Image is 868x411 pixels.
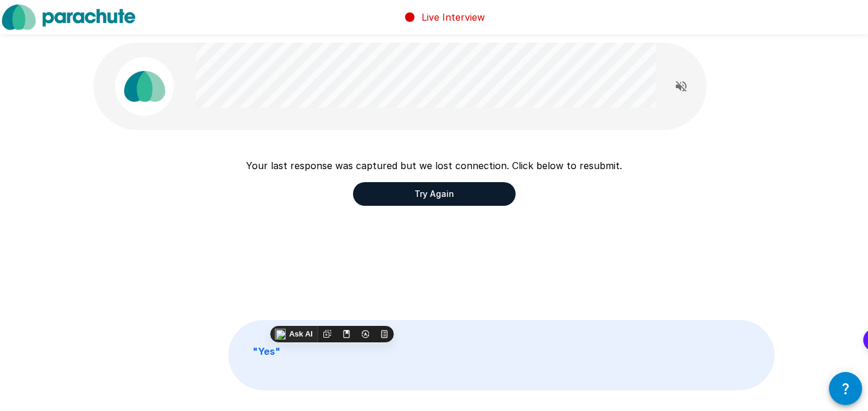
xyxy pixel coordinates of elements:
img: parachute_avatar.png [115,57,174,116]
b: " Yes " [252,345,280,357]
p: Live Interview [422,10,485,24]
p: Your last response was captured but we lost connection. Click below to resubmit. [246,158,622,173]
button: Try Again [353,182,516,206]
button: Read questions aloud [669,75,693,98]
